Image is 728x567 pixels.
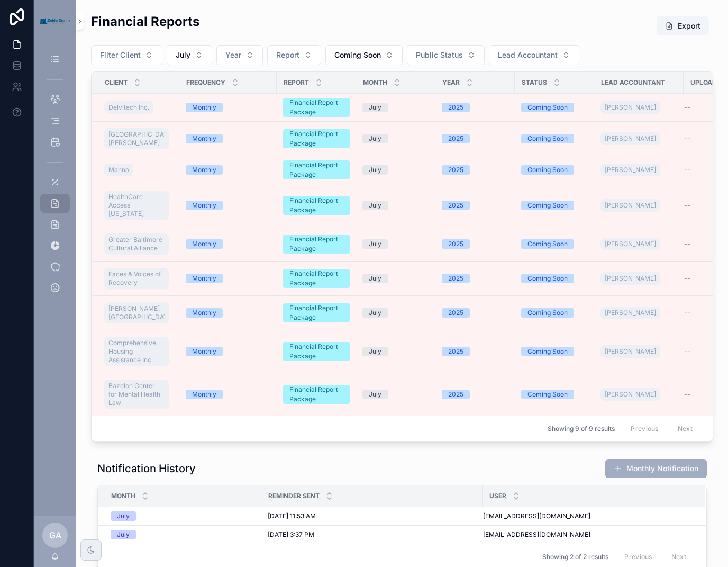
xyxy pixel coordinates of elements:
[369,347,381,356] div: July
[527,165,568,175] div: Coming Soon
[527,347,568,356] div: Coming Soon
[521,274,588,283] a: Coming Soon
[684,166,690,174] span: --
[325,45,403,65] button: Select Button
[522,78,547,87] span: Status
[369,239,381,249] div: July
[108,193,165,218] span: HealthCare Access [US_STATE]
[527,201,568,210] div: Coming Soon
[600,388,660,401] a: [PERSON_NAME]
[186,347,270,356] a: Monthly
[283,269,350,288] a: Financial Report Package
[186,134,270,143] a: Monthly
[362,347,429,356] a: July
[283,196,350,215] a: Financial Report Package
[104,126,173,151] a: [GEOGRAPHIC_DATA][PERSON_NAME]
[267,45,321,65] button: Select Button
[600,236,677,253] a: [PERSON_NAME]
[283,303,350,322] a: Financial Report Package
[489,492,506,500] span: User
[416,50,463,60] span: Public Status
[289,129,343,148] div: Financial Report Package
[186,390,270,399] a: Monthly
[104,337,169,366] a: Comprehensive Housing Assistance Inc.
[605,201,656,210] span: [PERSON_NAME]
[442,239,508,249] a: 2025
[448,308,463,318] div: 2025
[192,201,216,210] div: Monthly
[108,270,165,287] span: Faces & Voices of Recovery
[108,382,165,407] span: Bazelon Center for Mental Health Law
[91,13,199,30] h2: Financial Reports
[268,512,316,520] span: [DATE] 11:53 AM
[600,130,677,147] a: [PERSON_NAME]
[605,309,656,317] span: [PERSON_NAME]
[283,160,350,179] a: Financial Report Package
[108,103,149,112] span: Delvitech Inc.
[448,103,463,112] div: 2025
[91,45,162,65] button: Select Button
[448,274,463,283] div: 2025
[108,304,165,321] span: [PERSON_NAME][GEOGRAPHIC_DATA]
[108,236,165,253] span: Greater Baltimore Cultural Alliance
[362,134,429,143] a: July
[283,385,350,404] a: Financial Report Package
[600,272,660,285] a: [PERSON_NAME]
[442,201,508,210] a: 2025
[483,530,590,539] span: [EMAIL_ADDRESS][DOMAIN_NAME]
[600,270,677,287] a: [PERSON_NAME]
[97,461,196,476] h1: Notification History
[684,274,690,283] span: --
[289,303,343,322] div: Financial Report Package
[684,134,690,143] span: --
[684,347,690,356] span: --
[448,347,463,356] div: 2025
[268,530,314,539] span: [DATE] 3:37 PM
[600,164,660,176] a: [PERSON_NAME]
[601,78,665,87] span: Lead Accountant
[362,103,429,112] a: July
[448,239,463,249] div: 2025
[605,240,656,248] span: [PERSON_NAME]
[605,459,707,478] a: Monthly Notification
[186,78,225,87] span: Frequency
[104,188,173,222] a: HealthCare Access [US_STATE]
[684,201,690,210] span: --
[104,99,173,116] a: Delvitech Inc.
[192,103,216,112] div: Monthly
[442,103,508,112] a: 2025
[108,130,165,147] span: [GEOGRAPHIC_DATA][PERSON_NAME]
[104,268,169,289] a: Faces & Voices of Recovery
[527,103,568,112] div: Coming Soon
[289,269,343,288] div: Financial Report Package
[192,134,216,143] div: Monthly
[108,339,165,364] span: Comprehensive Housing Assistance Inc.
[283,129,350,148] a: Financial Report Package
[527,308,568,318] div: Coming Soon
[104,128,169,149] a: [GEOGRAPHIC_DATA][PERSON_NAME]
[34,42,76,311] div: scrollable content
[289,235,343,254] div: Financial Report Package
[369,201,381,210] div: July
[527,134,568,143] div: Coming Soon
[542,553,608,561] span: Showing 2 of 2 results
[600,345,660,358] a: [PERSON_NAME]
[521,390,588,399] a: Coming Soon
[521,165,588,175] a: Coming Soon
[600,386,677,403] a: [PERSON_NAME]
[600,199,660,212] a: [PERSON_NAME]
[104,300,173,326] a: [PERSON_NAME][GEOGRAPHIC_DATA]
[186,239,270,249] a: Monthly
[284,78,309,87] span: Report
[289,196,343,215] div: Financial Report Package
[104,335,173,368] a: Comprehensive Housing Assistance Inc.
[268,492,320,500] span: Reminder Sent
[289,160,343,179] div: Financial Report Package
[186,165,270,175] a: Monthly
[40,18,70,24] img: App logo
[448,134,463,143] div: 2025
[521,347,588,356] a: Coming Soon
[448,390,463,399] div: 2025
[276,50,299,60] span: Report
[605,134,656,143] span: [PERSON_NAME]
